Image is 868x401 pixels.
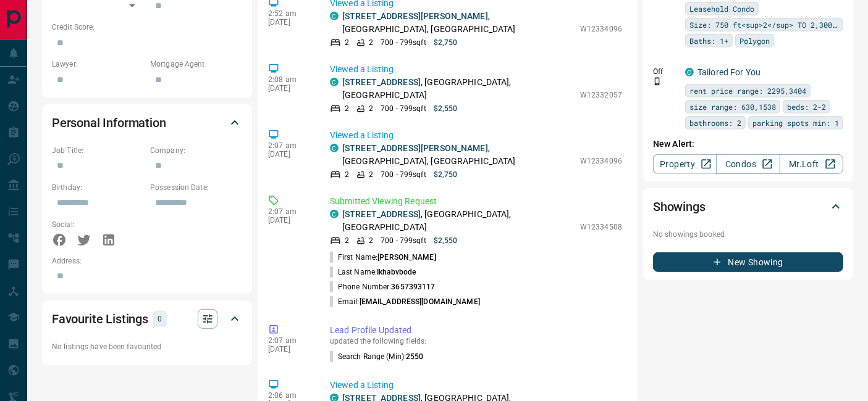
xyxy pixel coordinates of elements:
[52,341,242,352] p: No listings have been favourited
[689,101,776,113] span: size range: 630,1538
[268,150,311,159] p: [DATE]
[787,101,826,113] span: beds: 2-2
[369,103,373,114] p: 2
[52,304,242,334] div: Favourite Listings0
[345,37,349,48] p: 2
[330,252,436,263] p: First Name:
[52,108,242,138] div: Personal Information
[330,210,339,218] div: condos.ca
[330,12,339,20] div: condos.ca
[342,76,574,102] p: , [GEOGRAPHIC_DATA], [GEOGRAPHIC_DATA]
[434,103,458,114] p: $2,550
[268,207,311,216] p: 2:07 am
[689,19,839,31] span: Size: 750 ft<sup>2</sup> TO 2,300 ft<sup>2</sup>
[150,182,242,193] p: Possession Date:
[345,103,349,114] p: 2
[369,235,373,246] p: 2
[689,35,728,47] span: Baths: 1+
[268,336,311,345] p: 2:07 am
[342,11,488,21] a: [STREET_ADDRESS][PERSON_NAME]
[653,192,843,221] div: Showings
[345,169,349,180] p: 2
[689,117,741,129] span: bathrooms: 2
[342,143,488,153] a: [STREET_ADDRESS][PERSON_NAME]
[369,37,373,48] p: 2
[268,141,311,150] p: 2:07 am
[377,253,436,262] span: [PERSON_NAME]
[52,182,144,193] p: Birthday:
[391,283,435,291] span: 3657393117
[330,129,622,142] p: Viewed a Listing
[739,35,770,47] span: Polygon
[150,145,242,156] p: Company:
[360,297,480,306] span: [EMAIL_ADDRESS][DOMAIN_NAME]
[342,208,574,234] p: , [GEOGRAPHIC_DATA], [GEOGRAPHIC_DATA]
[268,391,311,400] p: 2:06 am
[268,216,311,225] p: [DATE]
[268,9,311,18] p: 2:52 am
[330,296,480,307] p: Email:
[52,113,166,133] h2: Personal Information
[653,77,662,86] svg: Push Notification Only
[52,22,242,33] p: Credit Score:
[580,221,622,233] p: W12334508
[52,145,144,156] p: Job Title:
[381,37,426,48] p: 700 - 799 sqft
[52,219,144,230] p: Social:
[342,209,421,219] a: [STREET_ADDRESS]
[330,195,622,208] p: Submitted Viewing Request
[52,59,144,70] p: Lawyer:
[434,37,458,48] p: $2,750
[580,155,622,167] p: W12334096
[697,67,761,77] a: Tailored For You
[268,75,311,84] p: 2:08 am
[330,351,424,362] p: Search Range (Min) :
[689,85,806,97] span: rent price range: 2295,3404
[330,267,416,278] p: Last Name:
[330,144,339,152] div: condos.ca
[330,379,622,392] p: Viewed a Listing
[434,169,458,180] p: $2,750
[52,255,242,267] p: Address:
[381,235,426,246] p: 700 - 799 sqft
[780,154,843,174] a: Mr.Loft
[381,103,426,114] p: 700 - 799 sqft
[369,169,373,180] p: 2
[268,345,311,353] p: [DATE]
[330,63,622,76] p: Viewed a Listing
[342,77,421,87] a: [STREET_ADDRESS]
[330,281,436,292] p: Phone Number:
[377,268,416,276] span: Ikhabvbode
[157,312,163,326] p: 0
[653,197,706,217] h2: Showings
[150,59,242,70] p: Mortgage Agent:
[434,235,458,246] p: $2,550
[716,154,780,174] a: Condos
[330,337,622,345] p: updated the following fields:
[345,235,349,246] p: 2
[268,18,311,27] p: [DATE]
[342,10,574,36] p: , [GEOGRAPHIC_DATA], [GEOGRAPHIC_DATA]
[752,117,839,129] span: parking spots min: 1
[653,154,717,174] a: Property
[580,23,622,35] p: W12334096
[342,142,574,168] p: , [GEOGRAPHIC_DATA], [GEOGRAPHIC_DATA]
[268,84,311,93] p: [DATE]
[653,66,678,77] p: Off
[653,229,843,240] p: No showings booked
[406,352,423,361] span: 2550
[653,252,843,272] button: New Showing
[685,68,694,76] div: condos.ca
[330,324,622,337] p: Lead Profile Updated
[52,309,148,329] h2: Favourite Listings
[330,78,339,86] div: condos.ca
[653,138,843,151] p: New Alert:
[381,169,426,180] p: 700 - 799 sqft
[580,89,622,101] p: W12332057
[689,2,754,15] span: Leasehold Condo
